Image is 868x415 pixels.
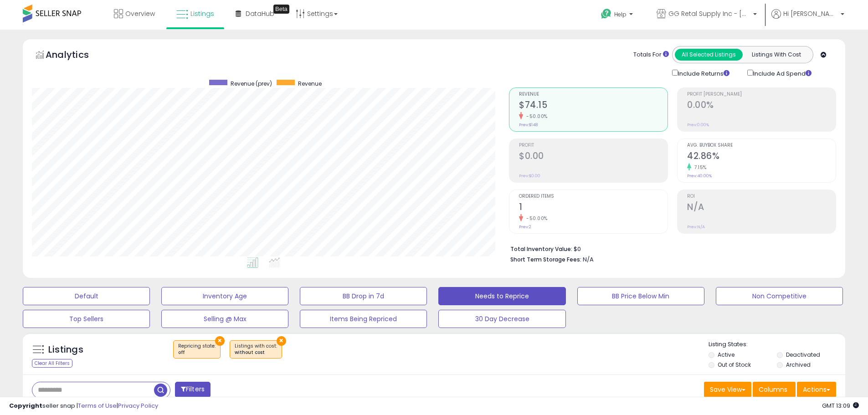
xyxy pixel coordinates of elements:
[519,224,531,230] small: Prev: 2
[742,49,810,61] button: Listings With Cost
[577,287,704,305] button: BB Price Below Min
[687,122,709,128] small: Prev: 0.00%
[246,9,274,18] span: DataHub
[687,224,705,230] small: Prev: N/A
[740,68,826,78] div: Include Ad Spend
[519,202,668,214] h2: 1
[125,9,155,18] span: Overview
[687,151,836,163] h2: 42.86%
[704,382,751,397] button: Save View
[277,336,286,346] button: ×
[519,173,540,179] small: Prev: $0.00
[9,402,158,410] div: seller snap | |
[161,287,288,305] button: Inventory Age
[753,382,796,397] button: Columns
[519,100,668,112] h2: $74.15
[438,287,565,305] button: Needs to Reprice
[687,202,836,214] h2: N/A
[178,343,216,356] span: Repricing state :
[633,51,669,59] div: Totals For
[438,310,565,328] button: 30 Day Decrease
[190,9,214,18] span: Listings
[687,173,712,179] small: Prev: 40.00%
[594,1,642,30] a: Help
[215,336,225,346] button: ×
[675,49,743,61] button: All Selected Listings
[510,256,581,263] b: Short Term Storage Fees:
[235,343,277,356] span: Listings with cost :
[668,9,750,18] span: GG Retal Supply Inc - [GEOGRAPHIC_DATA]
[118,401,158,410] a: Privacy Policy
[46,48,107,63] h5: Analytics
[519,151,668,163] h2: $0.00
[300,310,427,328] button: Items Being Repriced
[523,113,548,120] small: -50.00%
[718,351,734,359] label: Active
[519,143,668,148] span: Profit
[9,401,42,410] strong: Copyright
[48,343,83,356] h5: Listings
[783,9,838,18] span: Hi [PERSON_NAME]
[771,9,844,30] a: Hi [PERSON_NAME]
[510,245,572,253] b: Total Inventory Value:
[786,351,820,359] label: Deactivated
[709,340,845,349] p: Listing States:
[231,80,272,87] span: Revenue (prev)
[178,349,216,356] div: off
[23,310,150,328] button: Top Sellers
[78,401,117,410] a: Terms of Use
[519,122,538,128] small: Prev: $148
[614,10,627,18] span: Help
[665,68,740,78] div: Include Returns
[687,92,836,97] span: Profit [PERSON_NAME]
[716,287,843,305] button: Non Competitive
[583,255,594,264] span: N/A
[718,361,751,369] label: Out of Stock
[273,5,289,14] div: Tooltip anchor
[523,215,548,222] small: -50.00%
[298,80,322,87] span: Revenue
[687,194,836,199] span: ROI
[510,243,829,254] li: $0
[687,143,836,148] span: Avg. Buybox Share
[235,349,277,356] div: without cost
[759,385,787,394] span: Columns
[161,310,288,328] button: Selling @ Max
[519,92,668,97] span: Revenue
[23,287,150,305] button: Default
[691,164,707,171] small: 7.15%
[797,382,836,397] button: Actions
[175,382,211,398] button: Filters
[601,8,612,20] i: Get Help
[786,361,811,369] label: Archived
[687,100,836,112] h2: 0.00%
[300,287,427,305] button: BB Drop in 7d
[32,359,72,368] div: Clear All Filters
[822,401,859,410] span: 2025-09-18 13:09 GMT
[519,194,668,199] span: Ordered Items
